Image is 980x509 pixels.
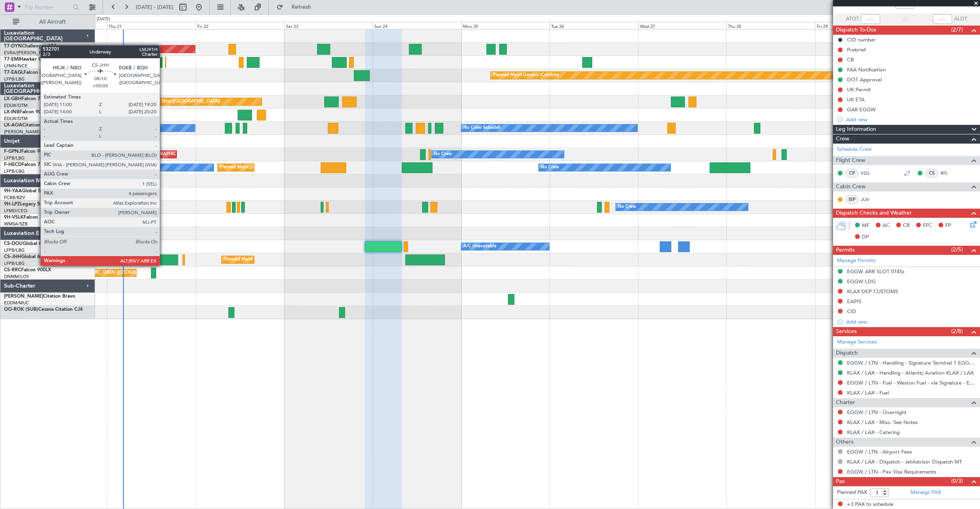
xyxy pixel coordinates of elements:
[847,448,912,455] a: EGGW / LTN - Airport Fees
[4,57,53,62] a: T7-EMIHawker 900XP
[4,221,28,227] a: WMSA/SZB
[4,123,61,128] a: LX-AOACitation Mustang
[4,57,20,62] span: T7-EMI
[847,369,974,376] a: KLAX / LAX - Handling - Atlantic Aviation KLAX / LAX
[284,22,373,29] div: Sat 23
[4,162,22,167] span: F-HECD
[847,36,876,43] div: CID number
[847,468,936,475] a: EGGW / LTN - Pax Visa Requirements
[4,215,24,220] span: 9H-VSLK
[4,189,49,193] a: 9H-YAAGlobal 5000
[945,222,951,230] span: FP
[847,86,871,93] div: UK Permit
[836,182,866,191] span: Cabin Crew
[911,489,941,497] a: Manage PAX
[4,97,44,101] a: LX-GBHFalcon 7X
[726,22,815,29] div: Thu 28
[951,26,963,34] span: (2/7)
[847,76,882,83] div: DOT Approval
[836,209,912,218] span: Dispatch Checks and Weather
[846,318,976,325] div: Add new
[4,44,56,49] a: T7-DYNChallenger 604
[4,63,28,69] a: LFMN/NCE
[847,419,918,426] a: KLAX / LAX - Misc. See Notes
[847,359,976,366] a: EGGW / LTN - Handling - Signature Terminal 1 EGGW / LTN
[4,70,24,75] span: T7-EAGL
[4,202,20,207] span: 9H-LPZ
[4,254,48,259] a: CS-JHHGlobal 6000
[618,201,636,213] div: No Crew
[845,195,859,204] div: ISP
[847,501,893,509] span: +3 PAX to schedule
[847,409,907,416] a: EGGW / LTN - Overnight
[541,162,559,174] div: No Crew
[4,208,27,214] a: LFMD/CEQ
[4,215,46,220] a: 9H-VSLKFalcon 7X
[836,327,857,336] span: Services
[861,14,880,24] input: --:--
[4,76,25,82] a: LFPB/LBG
[4,149,21,154] span: F-GPNJ
[97,16,110,23] div: [DATE]
[951,327,963,335] span: (2/8)
[815,22,904,29] div: Fri 29
[434,148,452,160] div: No Crew
[4,274,29,280] a: DNMM/LOS
[4,254,21,259] span: CS-JHH
[196,22,284,29] div: Fri 22
[836,246,855,255] span: Permits
[463,122,500,134] div: No Crew Sabadell
[463,241,496,253] div: A/C Unavailable
[4,202,46,207] a: 9H-LPZLegacy 500
[847,429,900,436] a: KLAX / LAX - Catering
[951,477,963,485] span: (0/3)
[24,1,70,13] input: Trip Number
[4,307,38,312] span: OO-ROK (SUB)
[4,195,25,201] a: FCBB/BZV
[4,155,25,161] a: LFPB/LBG
[940,170,958,177] a: RFI
[923,222,932,230] span: FFC
[4,50,54,56] a: EVRA/[PERSON_NAME]
[107,22,196,29] div: Thu 21
[273,1,321,14] button: Refresh
[9,16,87,28] button: All Aircraft
[954,15,967,23] span: ALDT
[4,241,50,246] a: CS-DOUGlobal 6500
[4,189,22,193] span: 9H-YAA
[4,123,22,128] span: LX-AOA
[4,247,25,253] a: LFPB/LBG
[4,103,28,109] a: EDLW/DTM
[951,245,963,254] span: (2/5)
[836,156,865,165] span: Flight Crew
[4,294,75,299] a: [PERSON_NAME]Citation Bravo
[493,69,559,81] div: Planned Maint Geneva (Cointrin)
[58,148,192,160] div: AOG Maint Hyères ([GEOGRAPHIC_DATA]-[GEOGRAPHIC_DATA])
[847,46,866,53] div: Prebrief
[903,222,910,230] span: CR
[837,146,872,154] a: Schedule Crew
[846,116,976,123] div: Add new
[4,294,43,299] span: [PERSON_NAME]
[845,169,859,178] div: CP
[847,389,889,396] a: KLAX / LAX - Fuel
[847,56,854,63] div: CB
[925,169,938,178] div: CS
[862,222,869,230] span: MF
[136,4,173,11] span: [DATE] - [DATE]
[131,96,220,108] div: Planned Maint Nice ([GEOGRAPHIC_DATA])
[836,477,845,486] span: Pax
[847,298,861,305] div: EAPIS
[836,134,849,144] span: Crew
[4,168,25,174] a: LFPB/LBG
[836,125,876,134] span: Leg Information
[847,278,876,285] div: EGGW LDG
[846,15,859,23] span: ATOT
[847,106,876,113] div: GAR EGGW
[861,196,879,203] a: JUV
[4,110,67,114] a: LX-INBFalcon 900EX EASy II
[847,268,905,275] div: EGGW ARR SLOT 0745z
[4,260,25,266] a: LFPB/LBG
[836,398,855,407] span: Charter
[4,44,22,49] span: T7-DYN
